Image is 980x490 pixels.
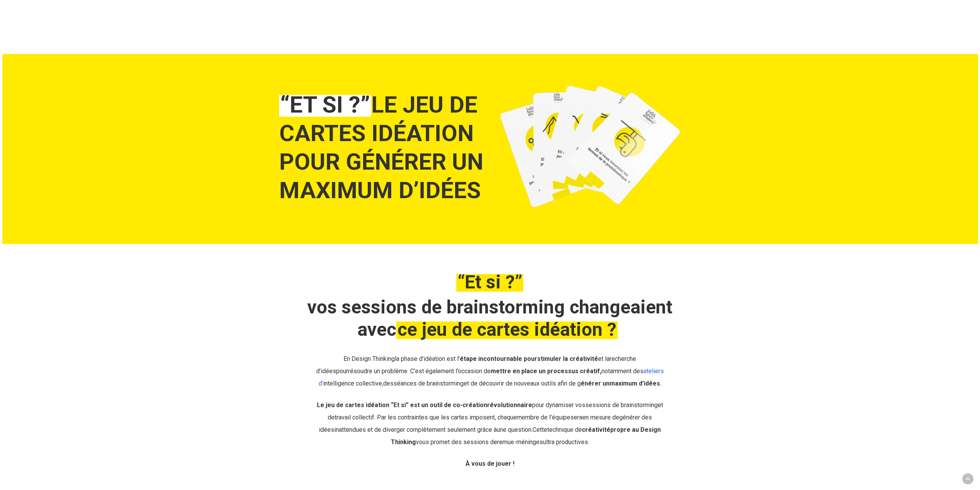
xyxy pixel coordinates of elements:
[416,438,497,446] span: vous promet des sessions de
[460,355,537,362] strong: étape incontournable pour
[395,355,537,362] span: la phase d’idéation est l’
[610,380,662,387] strong: maximum d’idées.
[497,438,543,446] span: remue-méninges
[343,355,356,362] span: En D
[598,355,610,362] span: et la
[348,367,407,375] span: résoudre un problème
[582,426,610,433] strong: créativité
[394,380,464,387] span: séances de brainstorming
[334,426,497,433] span: inattendues et de diverger complètement seulement grâce à
[543,438,589,446] span: ultra productives.
[323,380,383,387] span: intelligence collective,
[464,380,610,387] span: et de découvrir de nouveaux outils afin de g
[356,355,395,362] span: esign Thinking
[585,401,658,409] span: sessions de brainstorming
[533,426,547,433] span: Cette
[497,426,533,433] span: une question.
[396,318,618,340] em: ce jeu de cartes idéation ?
[407,367,491,375] span: . C’est également l’occasion de
[517,414,570,421] span: membre de l’équipe
[601,367,632,375] span: notamment
[547,426,610,433] span: technique de
[279,91,483,204] strong: LE JEU DE CARTES IDÉATION POUR GÉNÉRER UN MAXIMUM D’IDÉES
[582,414,619,421] span: en mesure de
[537,355,598,362] strong: stimuler la créativité
[374,414,517,421] span: . Par les contraintes que les cartes imposent, chaque
[336,367,348,375] span: pour
[487,401,532,409] strong: révolutionnaire
[487,401,585,409] span: pour dynamiser vos
[335,414,374,421] span: travail collectif
[570,414,582,421] span: sera
[456,271,523,293] em: “Et si ?”
[307,296,672,340] strong: vos sessions de brainstorming changeaient avec
[491,367,601,375] strong: mettre en place un processus créatif,
[279,91,371,118] em: “ET SI ?”
[474,73,701,225] img: jeu cartes et si idéation
[466,460,514,467] strong: À vous de jouer !
[581,380,610,387] strong: énérer un
[317,401,487,409] strong: Le jeu de cartes idéation “Et si” est un outil de co-création
[383,380,394,387] span: des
